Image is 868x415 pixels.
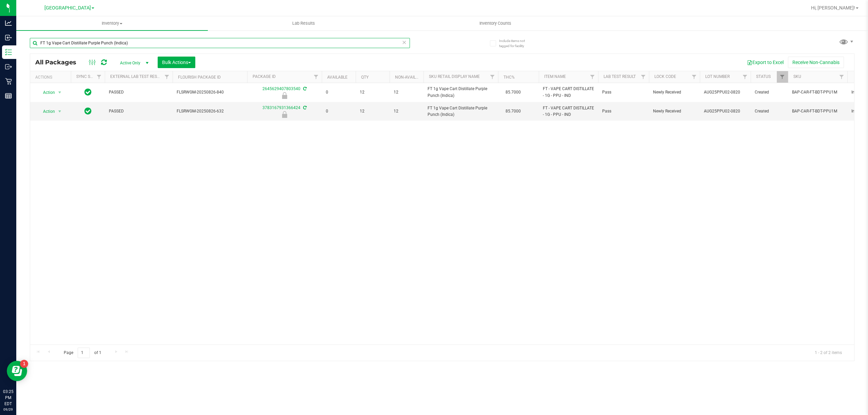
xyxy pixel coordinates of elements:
[109,89,169,96] span: PASSED
[653,89,696,96] span: Newly Received
[37,88,55,97] span: Action
[5,78,12,85] inline-svg: Retail
[704,108,747,115] span: AUG25PPU02-0820
[811,5,855,11] span: Hi, [PERSON_NAME]!
[788,57,844,68] button: Receive Non-Cannabis
[178,75,221,80] a: Flourish Package ID
[705,74,730,79] a: Lot Number
[504,75,515,80] a: THC%
[429,74,480,79] a: Sku Retail Display Name
[109,108,169,115] span: PASSED
[487,71,498,83] a: Filter
[7,361,27,381] iframe: Resource center
[743,57,788,68] button: Export to Excel
[638,71,649,83] a: Filter
[30,38,410,48] input: Search Package ID, Item Name, SKU, Lot or Part Number...
[777,71,788,83] a: Filter
[262,86,300,91] a: 2645629407803540
[78,348,90,358] input: 1
[836,71,847,83] a: Filter
[756,74,771,79] a: Status
[604,74,636,79] a: Lab Test Result
[394,108,419,115] span: 12
[161,71,173,83] a: Filter
[402,38,407,47] span: Clear
[76,74,102,79] a: Sync Status
[704,89,747,96] span: AUG25PPU02-0820
[399,16,591,30] a: Inventory Counts
[544,74,566,79] a: Item Name
[177,89,243,96] span: FLSRWGM-20250826-840
[654,74,676,79] a: Lock Code
[5,49,12,56] inline-svg: Inventory
[755,108,784,115] span: Created
[428,86,494,99] span: FT 1g Vape Cart Distillate Purple Punch (Indica)
[84,106,92,116] span: In Sync
[502,87,524,97] span: 85.7000
[253,74,276,79] a: Package ID
[162,60,191,65] span: Bulk Actions
[327,75,348,80] a: Available
[792,108,843,115] span: BAP-CAR-FT-BDT-PPU1M
[5,34,12,41] inline-svg: Inbound
[792,89,843,96] span: BAP-CAR-FT-BDT-PPU1M
[602,108,645,115] span: Pass
[208,16,399,30] a: Lab Results
[16,16,208,30] a: Inventory
[56,107,64,116] span: select
[311,71,322,83] a: Filter
[58,348,107,358] span: Page of 1
[37,107,55,116] span: Action
[5,92,12,99] inline-svg: Reports
[653,108,696,115] span: Newly Received
[35,59,83,66] span: All Packages
[395,75,425,80] a: Non-Available
[84,87,92,97] span: In Sync
[755,89,784,96] span: Created
[361,75,369,80] a: Qty
[809,348,847,358] span: 1 - 2 of 2 items
[499,38,533,48] span: Include items not tagged for facility
[44,5,91,11] span: [GEOGRAPHIC_DATA]
[302,105,307,110] span: Sync from Compliance System
[360,89,386,96] span: 12
[246,111,323,118] div: Newly Received
[262,105,300,110] a: 3783167931366424
[689,71,700,83] a: Filter
[470,20,520,26] span: Inventory Counts
[20,360,28,368] iframe: Resource center unread badge
[543,86,594,99] span: FT - VAPE CART DISTILLATE - 1G - PPU - IND
[326,89,352,96] span: 0
[35,75,68,80] div: Actions
[110,74,163,79] a: External Lab Test Result
[326,108,352,115] span: 0
[502,106,524,116] span: 85.7000
[739,71,751,83] a: Filter
[5,20,12,26] inline-svg: Analytics
[158,57,195,68] button: Bulk Actions
[394,89,419,96] span: 12
[360,108,386,115] span: 12
[94,71,105,83] a: Filter
[56,88,64,97] span: select
[587,71,598,83] a: Filter
[246,92,323,99] div: Newly Received
[602,89,645,96] span: Pass
[428,105,494,118] span: FT 1g Vape Cart Distillate Purple Punch (Indica)
[16,20,208,26] span: Inventory
[793,74,801,79] a: SKU
[3,389,13,407] p: 03:25 PM EDT
[283,20,324,26] span: Lab Results
[543,105,594,118] span: FT - VAPE CART DISTILLATE - 1G - PPU - IND
[5,63,12,70] inline-svg: Outbound
[177,108,243,115] span: FLSRWGM-20250826-632
[3,407,13,412] p: 09/29
[302,86,307,91] span: Sync from Compliance System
